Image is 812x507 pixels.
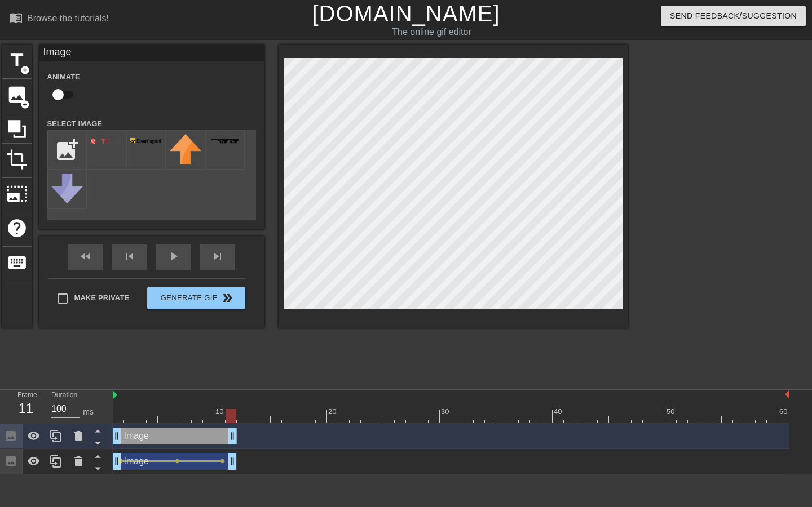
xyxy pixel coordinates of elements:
[170,134,201,164] img: upvote.png
[111,456,122,467] span: drag_handle
[130,138,162,144] img: EzgLn-ccfull.png
[554,406,564,417] div: 40
[220,291,234,305] span: double_arrow
[785,390,789,399] img: bound-end.png
[441,406,451,417] div: 30
[220,459,225,464] span: lens
[6,252,28,273] span: keyboard
[6,183,28,204] span: photo_size_select_large
[670,9,797,23] span: Send Feedback/Suggestion
[661,6,806,26] button: Send Feedback/Suggestion
[276,25,587,39] div: The online gif editor
[118,459,123,464] span: lens
[9,390,43,422] div: Frame
[91,139,122,144] img: WY4RZ-attomfull.png
[6,217,28,239] span: help
[328,406,338,417] div: 20
[17,398,34,419] div: 11
[175,459,180,464] span: lens
[47,72,80,83] label: Animate
[211,250,224,263] span: skip_next
[83,406,94,418] div: ms
[39,45,264,61] div: Image
[779,406,789,417] div: 60
[9,11,109,28] a: Browse the tutorials!
[667,406,677,417] div: 50
[123,250,136,263] span: skip_previous
[167,250,180,263] span: play_arrow
[6,84,28,105] span: image
[27,14,109,23] div: Browse the tutorials!
[9,11,23,24] span: menu_book
[79,250,92,263] span: fast_rewind
[152,291,240,305] span: Generate Gif
[312,1,500,26] a: [DOMAIN_NAME]
[20,100,30,109] span: add_circle
[51,174,83,203] img: downvote.png
[227,456,238,467] span: drag_handle
[147,287,245,309] button: Generate Gif
[47,118,103,130] label: Select Image
[51,392,77,399] label: Duration
[6,50,28,71] span: title
[6,149,28,170] span: crop
[74,292,130,304] span: Make Private
[20,65,30,75] span: add_circle
[209,138,241,144] img: deal-with-it.png
[215,406,226,417] div: 10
